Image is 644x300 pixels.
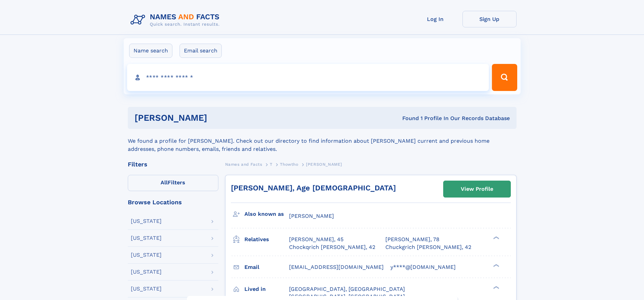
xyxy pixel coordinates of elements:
[131,286,162,292] div: [US_STATE]
[128,199,218,205] div: Browse Locations
[492,236,500,240] div: ❯
[244,261,289,273] h3: Email
[462,11,517,27] a: Sign Up
[492,285,500,290] div: ❯
[131,269,162,275] div: [US_STATE]
[128,161,218,167] div: Filters
[128,175,218,191] label: Filters
[385,244,471,251] a: Chuckgrich [PERSON_NAME], 42
[135,114,305,122] h1: [PERSON_NAME]
[225,160,262,168] a: Names and Facts
[127,64,489,91] input: search input
[131,252,162,258] div: [US_STATE]
[305,115,510,122] div: Found 1 Profile In Our Records Database
[306,162,342,167] span: [PERSON_NAME]
[131,235,162,241] div: [US_STATE]
[280,162,298,167] span: Thowtho
[289,236,343,243] a: [PERSON_NAME], 45
[289,264,384,270] span: [EMAIL_ADDRESS][DOMAIN_NAME]
[289,293,405,300] span: [GEOGRAPHIC_DATA], [GEOGRAPHIC_DATA]
[492,263,500,268] div: ❯
[129,44,172,58] label: Name search
[408,11,462,27] a: Log In
[244,234,289,245] h3: Relatives
[461,181,493,197] div: View Profile
[270,162,272,167] span: T
[289,286,405,292] span: [GEOGRAPHIC_DATA], [GEOGRAPHIC_DATA]
[161,179,168,186] span: All
[289,244,375,251] a: Chockqrich [PERSON_NAME], 42
[492,64,517,91] button: Search Button
[244,208,289,220] h3: Also known as
[270,160,272,168] a: T
[385,236,439,243] a: [PERSON_NAME], 78
[131,218,162,224] div: [US_STATE]
[231,184,396,192] a: [PERSON_NAME], Age [DEMOGRAPHIC_DATA]
[289,213,334,219] span: [PERSON_NAME]
[444,181,510,197] a: View Profile
[128,129,517,153] div: We found a profile for [PERSON_NAME]. Check out our directory to find information about [PERSON_N...
[128,11,225,29] img: Logo Names and Facts
[180,44,222,58] label: Email search
[280,160,298,168] a: Thowtho
[244,283,289,295] h3: Lived in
